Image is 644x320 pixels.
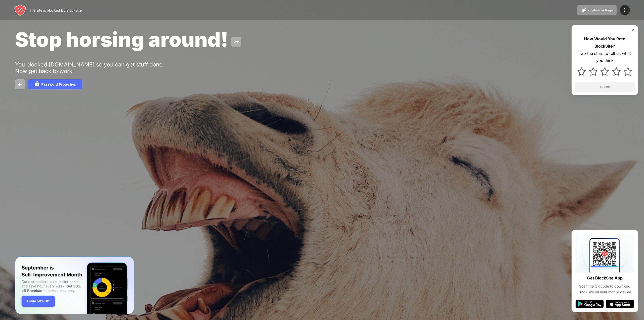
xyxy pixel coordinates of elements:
img: header-logo.svg [14,4,26,16]
img: password.svg [34,81,40,87]
iframe: Banner [15,257,134,314]
span: Stop horsing around! [15,27,228,52]
img: rate-us-close.svg [631,28,635,32]
img: app-store.svg [606,300,634,308]
img: share.svg [233,39,239,45]
img: pallet.svg [581,7,587,13]
div: The site is blocked by BlockSite [29,8,82,12]
div: You blocked [DOMAIN_NAME] so you can get stuff done. Now get back to work. [15,61,171,74]
img: star.svg [589,67,597,76]
img: back.svg [17,81,23,87]
div: Password Protection [41,82,76,86]
div: Customize Page [588,8,613,12]
button: Customize Page [577,5,617,15]
img: google-play.svg [576,300,604,308]
img: menu-icon.svg [622,7,628,13]
img: star.svg [600,67,609,76]
div: Scan the QR code to download BlockSite on your mobile device [576,283,634,295]
img: qrcode.svg [576,234,634,272]
div: How Would You Rate BlockSite? [575,35,635,50]
img: star.svg [612,67,621,76]
img: star.svg [624,67,632,76]
div: Get BlockSite App [587,274,623,282]
img: star.svg [577,67,586,76]
div: Tap the stars to tell us what you think [575,50,635,64]
button: Submit [575,82,635,92]
button: Password Protection [28,79,82,89]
